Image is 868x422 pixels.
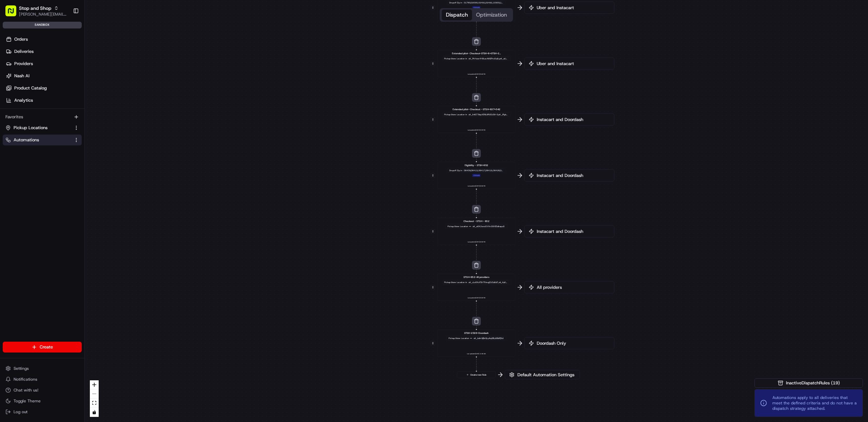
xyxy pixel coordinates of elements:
span: Stop and Shop [19,5,51,12]
span: Toggle Theme [14,398,41,404]
span: Automations [14,137,39,143]
span: Eligibility - STSH-652 [465,163,488,167]
button: Dispatch [442,9,472,20]
a: Powered byPylon [48,115,82,120]
span: Orders [14,36,28,42]
div: + 1 more [472,174,480,177]
div: stl_cLsGKzFDVTfVeqjCUCaBd7,stl_AyKbxr3eTRACCEJ4Rw6ky5 [468,281,509,284]
span: in [466,113,467,116]
button: Chat with us! [3,385,82,395]
img: 1736555255976-a54dd68f-1ca7-489b-9aae-adbdc363a1c4 [7,65,19,77]
button: Pickup Locations [3,122,82,133]
button: InactiveDispatchRules (19) [754,378,863,388]
span: Last updated: [DATE] 8:58 PM [468,241,486,243]
span: in [460,169,462,172]
div: + 1 more [472,6,480,9]
button: zoom in [90,380,99,389]
button: Stop and Shop[PERSON_NAME][EMAIL_ADDRESS][DOMAIN_NAME] [3,3,70,19]
span: Create [40,344,53,350]
div: stl_eGK2wrzGVVn35HE5dhepu5 [472,225,506,228]
div: 01760,02030,02481,02482,10303,10314 [463,1,504,4]
span: Product Catalog [14,85,47,91]
span: Knowledge Base [14,98,52,105]
a: Providers [3,58,84,69]
span: Instacart and Doordash [535,228,610,235]
div: 06409,06413,06417,06419,06426,06442,06443,06498 [463,169,504,172]
button: fit view [90,399,99,408]
a: Product Catalog [3,83,84,94]
button: toggle interactivity [90,408,99,417]
span: API Documentation [64,98,109,105]
button: Create [3,342,82,353]
img: Nash [7,7,20,20]
span: Deliveries [14,48,34,55]
div: sandbox [3,22,82,28]
div: 💻 [57,99,63,104]
span: == [469,225,471,228]
span: Uber and Instacart [535,5,610,11]
span: in [460,1,462,4]
span: Doordash Only [535,340,610,346]
span: Default Automation Settings [516,372,576,378]
button: [PERSON_NAME][EMAIL_ADDRESS][DOMAIN_NAME] [19,12,67,17]
a: Deliveries [3,46,84,57]
span: Pickup Store Location [449,337,469,340]
span: Instacart and Doordash [535,173,610,179]
span: Last updated: [DATE] 6:56 PM [468,297,486,299]
div: stl_PhHvze4H9LaxA6QFhcGqXy,stl_aUcDHyfLsxdxXw4goNJtUm [468,57,509,60]
div: stl_iin6Z7bkpXENL8RUEc58X3,stl_JPgkeU5CXppkwaTtonbMtS,stl_eGK2wrzGVVn35HE5dhepu5 [468,113,509,116]
span: in [466,57,467,60]
span: in [466,281,467,284]
span: Extended pilot- Checkout-STSH-6+STSH-2512 [452,52,501,55]
span: All providers [535,284,610,290]
span: Log out [14,409,27,415]
span: Automations apply to all deliveries that meet the defined criteria and do not have a dispatch str... [772,395,857,411]
span: STSH-652-All providers [463,275,489,279]
button: Log out [3,407,82,417]
div: We're available if you need us! [23,72,86,77]
span: == [470,337,472,340]
span: Pickup Store Location [444,113,465,116]
a: Nash AI [3,71,84,81]
span: Last updated: [DATE] 11:58 AM [467,353,486,355]
span: Checkout - STSH - 652 [463,219,489,223]
input: Clear [18,44,112,51]
a: 💻API Documentation [55,96,112,108]
button: Optimization [472,9,511,20]
span: Nash AI [14,73,29,79]
button: Default Automation Settings [505,370,580,380]
a: Analytics [3,95,84,106]
span: Last updated: [DATE] 6:46 PM [468,73,486,76]
span: Pickup Locations [14,125,47,131]
p: Welcome 👋 [7,27,123,38]
span: Pickup Store Location [444,57,465,60]
span: Chat with us! [14,387,38,393]
span: Settings [14,366,29,371]
a: 📗Knowledge Base [4,96,55,108]
button: Toggle Theme [3,396,82,406]
button: Notifications [3,375,82,384]
span: Extended pilot- Checkout - STSH-637+542 [453,107,500,111]
span: Inactive Dispatch Rules ( 19 ) [786,380,840,386]
span: Uber and Instacart [535,61,610,67]
div: Favorites [3,112,82,122]
a: Automations [5,137,71,143]
button: Create new Rule [457,371,496,378]
a: Pickup Locations [5,125,71,131]
span: Pickup Store Location [448,225,468,228]
a: Orders [3,34,84,45]
span: Notifications [14,377,37,382]
span: Dropoff Zip [449,169,460,172]
span: Analytics [14,97,33,103]
div: 📗 [7,99,12,104]
button: Automations [3,135,82,145]
button: Settings [3,364,82,373]
div: Start new chat [23,65,111,72]
span: Pylon [67,115,82,120]
button: Start new chat [115,67,123,75]
span: Pickup Store Location [444,281,465,284]
span: Last updated: [DATE] 8:58 PM [468,185,486,187]
span: Last updated: [DATE] 6:29 PM [468,129,486,132]
span: Instacart and Doordash [535,117,610,123]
